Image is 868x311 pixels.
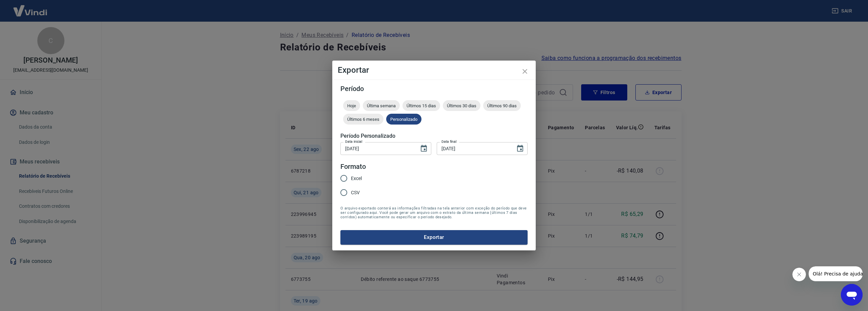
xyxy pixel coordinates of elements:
div: Últimos 30 dias [443,100,480,111]
button: Choose date, selected date is 22 de ago de 2025 [513,142,527,155]
button: close [517,63,533,80]
span: Olá! Precisa de ajuda? [4,5,57,10]
span: Personalizado [386,117,421,122]
label: Data final [441,139,457,144]
span: Últimos 6 meses [343,117,383,122]
iframe: Message from company [809,266,863,281]
span: O arquivo exportado conterá as informações filtradas na tela anterior com exceção do período que ... [340,206,528,219]
h5: Período [340,85,528,92]
label: Data inicial [345,139,362,144]
h5: Período Personalizado [340,133,528,139]
div: Hoje [343,100,360,111]
div: Últimos 90 dias [483,100,521,111]
div: Última semana [363,100,400,111]
span: Hoje [343,103,360,108]
input: DD/MM/YYYY [437,142,511,155]
div: Personalizado [386,114,421,125]
button: Exportar [340,230,528,244]
span: Últimos 30 dias [443,103,480,108]
iframe: Button to launch messaging window [841,284,863,306]
span: CSV [351,189,360,196]
div: Últimos 6 meses [343,114,383,125]
legend: Formato [340,162,366,172]
span: Últimos 15 dias [402,103,440,108]
span: Última semana [363,103,400,108]
span: Últimos 90 dias [483,103,521,108]
h4: Exportar [338,66,530,74]
div: Últimos 15 dias [402,100,440,111]
button: Choose date, selected date is 13 de ago de 2025 [417,142,431,155]
span: Excel [351,175,362,182]
iframe: Close message [792,268,806,281]
input: DD/MM/YYYY [340,142,414,155]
